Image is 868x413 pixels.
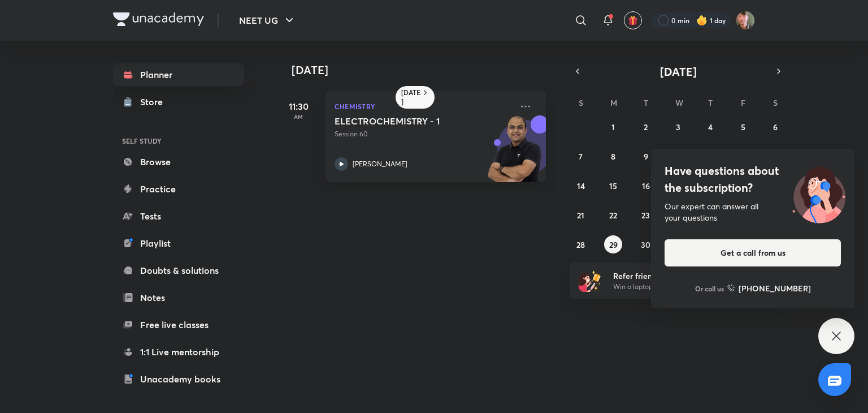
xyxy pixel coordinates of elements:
abbr: Saturday [773,97,778,108]
button: Get a call from us [665,239,841,266]
div: Store [140,95,170,109]
abbr: September 21, 2025 [577,210,584,221]
p: Win a laptop, vouchers & more [613,282,752,292]
a: Company Logo [113,12,204,29]
abbr: Thursday [708,97,713,108]
p: Or call us [695,283,724,294]
abbr: September 22, 2025 [609,210,617,221]
a: Planner [113,63,244,86]
button: September 9, 2025 [637,147,655,165]
button: September 16, 2025 [637,177,655,195]
button: September 28, 2025 [572,235,590,253]
button: September 14, 2025 [572,177,590,195]
button: September 7, 2025 [572,147,590,165]
img: Company Logo [113,12,204,26]
abbr: September 23, 2025 [641,210,650,221]
abbr: September 14, 2025 [577,180,585,191]
p: Chemistry [335,100,512,113]
h6: Refer friends [613,270,752,282]
a: Unacademy books [113,368,244,390]
abbr: September 6, 2025 [773,122,778,132]
button: NEET UG [232,9,303,32]
h6: [PHONE_NUMBER] [739,282,811,294]
a: Tests [113,205,244,227]
button: September 10, 2025 [669,147,687,165]
p: [PERSON_NAME] [353,159,407,169]
abbr: September 1, 2025 [611,122,615,132]
img: streak [696,15,708,26]
a: Playlist [113,232,244,255]
img: unacademy [484,115,546,193]
button: September 15, 2025 [604,177,622,195]
a: [PHONE_NUMBER] [727,282,811,294]
a: Store [113,91,244,113]
abbr: September 5, 2025 [741,122,745,132]
div: Our expert can answer all your questions [665,201,841,223]
img: ttu_illustration_new.svg [783,162,854,223]
abbr: Friday [741,97,745,108]
span: [DATE] [660,64,697,79]
button: September 12, 2025 [734,147,752,165]
p: AM [276,113,321,120]
p: Session 60 [335,129,512,139]
abbr: September 3, 2025 [676,122,680,132]
abbr: September 2, 2025 [644,122,648,132]
img: Ravii [736,11,755,30]
abbr: September 29, 2025 [609,239,618,250]
abbr: September 15, 2025 [609,180,617,191]
button: September 11, 2025 [701,147,719,165]
button: September 22, 2025 [604,206,622,224]
button: September 13, 2025 [766,147,784,165]
button: September 23, 2025 [637,206,655,224]
button: September 21, 2025 [572,206,590,224]
button: September 2, 2025 [637,118,655,136]
button: September 4, 2025 [701,118,719,136]
img: referral [579,269,601,292]
a: 1:1 Live mentorship [113,341,244,363]
a: Doubts & solutions [113,259,244,282]
abbr: September 28, 2025 [576,239,585,250]
abbr: Wednesday [675,97,683,108]
button: September 1, 2025 [604,118,622,136]
abbr: Monday [610,97,617,108]
button: September 29, 2025 [604,235,622,253]
abbr: September 8, 2025 [611,151,615,162]
button: avatar [624,11,642,29]
button: September 8, 2025 [604,147,622,165]
button: September 30, 2025 [637,235,655,253]
abbr: September 4, 2025 [708,122,713,132]
img: avatar [628,15,638,25]
h4: [DATE] [292,63,557,77]
button: September 6, 2025 [766,118,784,136]
h5: ELECTROCHEMISTRY - 1 [335,115,475,127]
h6: SELF STUDY [113,131,244,150]
abbr: Sunday [579,97,583,108]
abbr: September 9, 2025 [644,151,648,162]
button: September 3, 2025 [669,118,687,136]
button: September 5, 2025 [734,118,752,136]
button: [DATE] [585,63,771,79]
a: Practice [113,178,244,200]
h6: [DATE] [401,88,421,106]
abbr: September 30, 2025 [641,239,650,250]
h5: 11:30 [276,100,321,113]
h4: Have questions about the subscription? [665,162,841,196]
a: Browse [113,150,244,173]
a: Free live classes [113,313,244,336]
a: Notes [113,286,244,309]
abbr: Tuesday [644,97,648,108]
abbr: September 16, 2025 [642,180,650,191]
abbr: September 7, 2025 [579,151,583,162]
